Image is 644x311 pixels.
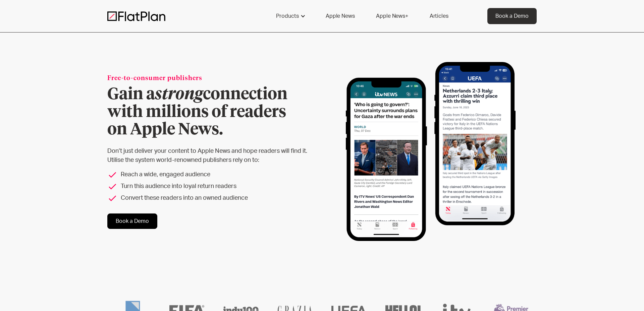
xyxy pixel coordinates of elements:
em: strong [155,86,203,103]
div: Products [268,8,312,24]
a: Articles [422,8,457,24]
div: Products [276,12,299,20]
a: Book a Demo [107,213,157,229]
li: Reach a wide, engaged audience [107,170,319,179]
div: Book a Demo [495,12,529,20]
li: Turn this audience into loyal return readers [107,182,319,191]
a: Apple News+ [368,8,416,24]
div: Free-to-consumer publishers [107,74,319,83]
a: Book a Demo [487,8,537,24]
li: Convert these readers into an owned audience [107,194,319,203]
p: Don’t just deliver your content to Apple News and hope readers will find it. Utilise the system w... [107,147,319,165]
h1: Gain a connection with millions of readers on Apple News. [107,86,319,139]
a: Apple News [318,8,363,24]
